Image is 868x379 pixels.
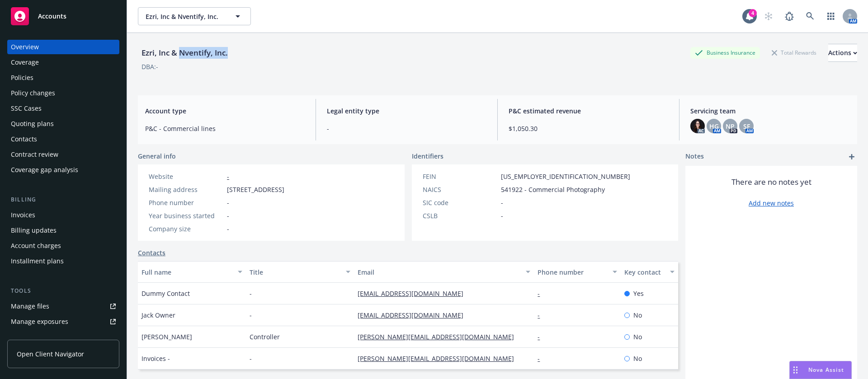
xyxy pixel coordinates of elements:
[11,132,37,146] div: Contacts
[149,224,223,234] div: Company size
[743,122,750,131] span: SF
[11,299,49,313] div: Manage files
[633,289,644,298] span: Yes
[7,286,119,295] div: Tools
[138,151,176,161] span: General info
[749,198,794,208] a: Add new notes
[358,267,520,277] div: Email
[11,239,61,253] div: Account charges
[509,106,668,116] span: P&C estimated revenue
[145,124,305,133] span: P&C - Commercial lines
[358,289,471,298] a: [EMAIL_ADDRESS][DOMAIN_NAME]
[149,185,223,194] div: Mailing address
[11,208,35,222] div: Invoices
[7,254,119,268] a: Installment plans
[790,361,801,379] div: Drag to move
[808,366,844,374] span: Nova Assist
[7,314,119,329] a: Manage exposures
[250,267,340,277] div: Title
[354,261,534,283] button: Email
[828,44,857,61] div: Actions
[138,47,231,59] div: Ezri, Inc & Nventify, Inc.
[11,55,39,70] div: Coverage
[142,310,175,320] span: Jack Owner
[250,354,252,363] span: -
[690,47,760,58] div: Business Insurance
[250,332,280,342] span: Controller
[624,267,665,277] div: Key contact
[726,122,735,131] span: NP
[7,239,119,253] a: Account charges
[801,7,819,25] a: Search
[142,289,190,298] span: Dummy Contact
[509,124,668,133] span: $1,050.30
[749,9,757,17] div: 4
[149,211,223,220] div: Year business started
[327,124,486,133] span: -
[731,177,811,187] span: There are no notes yet
[7,163,119,177] a: Coverage gap analysis
[538,267,607,277] div: Phone number
[633,354,642,363] span: No
[780,7,798,25] a: Report a Bug
[227,211,229,220] span: -
[7,101,119,116] a: SSC Cases
[690,106,850,116] span: Servicing team
[621,261,678,283] button: Key contact
[501,172,630,181] span: [US_EMPLOYER_IDENTIFICATION_NUMBER]
[358,311,471,319] a: [EMAIL_ADDRESS][DOMAIN_NAME]
[11,314,68,329] div: Manage exposures
[327,106,486,116] span: Legal entity type
[11,101,42,116] div: SSC Cases
[501,198,503,207] span: -
[412,151,443,161] span: Identifiers
[142,62,158,71] div: DBA: -
[501,185,605,194] span: 541922 - Commercial Photography
[17,349,84,359] span: Open Client Navigator
[227,185,284,194] span: [STREET_ADDRESS]
[250,289,252,298] span: -
[767,47,821,58] div: Total Rewards
[358,332,521,341] a: [PERSON_NAME][EMAIL_ADDRESS][DOMAIN_NAME]
[538,332,547,341] a: -
[138,248,165,257] a: Contacts
[11,86,55,100] div: Policy changes
[7,4,119,29] a: Accounts
[227,224,229,234] span: -
[38,13,66,20] span: Accounts
[7,223,119,238] a: Billing updates
[7,86,119,100] a: Policy changes
[145,106,305,116] span: Account type
[138,261,246,283] button: Full name
[142,354,170,363] span: Invoices -
[11,70,33,85] div: Policies
[11,147,58,162] div: Contract review
[7,195,119,204] div: Billing
[633,332,642,342] span: No
[709,122,719,131] span: HG
[149,198,223,207] div: Phone number
[538,289,547,298] a: -
[7,330,119,344] a: Manage certificates
[423,172,497,181] div: FEIN
[538,311,547,319] a: -
[7,208,119,222] a: Invoices
[7,117,119,131] a: Quoting plans
[142,332,192,342] span: [PERSON_NAME]
[227,172,229,181] a: -
[250,310,252,320] span: -
[423,211,497,220] div: CSLB
[11,163,78,177] div: Coverage gap analysis
[358,354,521,363] a: [PERSON_NAME][EMAIL_ADDRESS][DOMAIN_NAME]
[633,310,642,320] span: No
[423,198,497,207] div: SIC code
[11,223,57,238] div: Billing updates
[759,7,778,25] a: Start snowing
[11,117,54,131] div: Quoting plans
[246,261,354,283] button: Title
[7,132,119,146] a: Contacts
[7,55,119,70] a: Coverage
[149,172,223,181] div: Website
[423,185,497,194] div: NAICS
[142,267,232,277] div: Full name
